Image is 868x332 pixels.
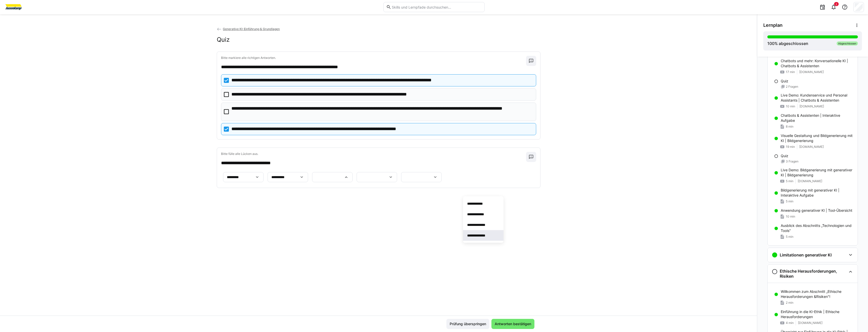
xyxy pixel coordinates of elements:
h3: Limitationen generativer KI [780,252,832,257]
span: 2 min [786,301,793,305]
div: % abgeschlossen [767,40,808,46]
span: 2 [836,3,837,6]
input: Skills und Lernpfade durchsuchen… [391,5,482,9]
span: [DOMAIN_NAME] [799,145,824,149]
span: 100 [767,41,774,46]
p: Anwendung generativer KI | Tool-Übersicht [781,208,852,213]
span: 10 min [786,104,795,108]
span: Lernplan [763,22,783,28]
span: 3 Fragen [786,159,798,163]
span: [DOMAIN_NAME] [798,321,822,325]
div: Abgeschlossen [837,41,858,45]
p: Einführung in die KI-Ethik | Ethische Herausforderungen [781,309,854,319]
p: Visuelle Gestaltung und Bildgenerierung mit KI | Bildgenerierung [781,133,854,143]
p: Willkommen zum Abschnitt „Ethische Herausforderungen &Risiken"! [781,289,854,299]
p: Live Demo: Kundenservice und Personal Assistants | Chatbots & Assistenten [781,93,854,103]
p: Bildgenerierung mit generativer KI | Interaktive Aufgabe [781,188,854,198]
span: Generative KI: Einführung & Grundlagen [223,27,280,31]
span: 5 min [786,179,793,183]
span: Antworten bestätigen [494,321,532,326]
span: [DOMAIN_NAME] [798,179,822,183]
span: 5 min [786,199,793,203]
span: 2 Fragen [786,85,798,89]
p: Chatbots & Assistenten | Interaktive Aufgabe [781,113,854,123]
p: Ausblick des Abschnitts „Technologien und Tools" [781,223,854,233]
span: Prüfung überspringen [449,321,487,326]
span: [DOMAIN_NAME] [799,70,824,74]
h3: Ethische Herausforderungen, Risiken [780,269,847,279]
span: 17 min [786,70,795,74]
p: Quiz [781,153,788,158]
span: 4 min [786,321,794,325]
h2: Quiz [217,36,230,43]
button: Antworten bestätigen [491,319,534,329]
a: Generative KI: Einführung & Grundlagen [217,27,280,31]
p: Chatbots und mehr: Konversationelle KI | Chatbots & Assistenten [781,58,854,68]
span: [DOMAIN_NAME] [799,104,824,108]
span: 8 min [786,125,793,129]
p: Bitte fülle alle Lücken aus. [221,152,526,156]
button: Prüfung überspringen [446,319,489,329]
span: 5 min [786,235,793,239]
p: Live Demo: Bildgenerierung mit generativer KI | Bildgenerierung [781,168,854,178]
span: 10 min [786,215,795,219]
p: Bitte markiere alle richtigen Antworten. [221,56,526,60]
p: Quiz [781,79,788,84]
span: 19 min [786,145,795,149]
